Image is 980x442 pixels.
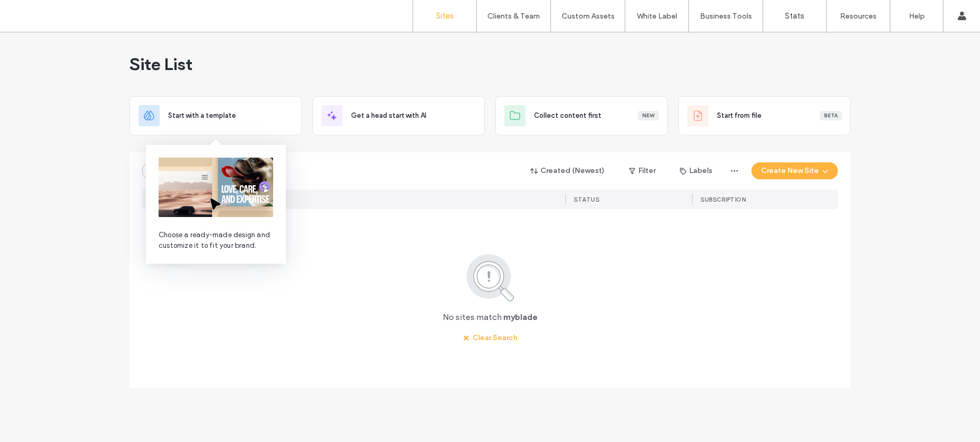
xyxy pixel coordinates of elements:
[717,110,762,121] span: Start from file
[751,162,838,179] button: Create New Site
[312,96,485,135] div: Get a head start with AI
[534,110,601,121] span: Collect content first
[840,12,877,21] label: Resources
[785,11,804,21] label: Stats
[159,230,273,251] span: Choose a ready-made design and customize it to fit your brand.
[168,110,236,121] span: Start with a template
[351,110,426,121] span: Get a head start with AI
[700,12,752,21] label: Business Tools
[453,330,527,346] button: Clear Search
[521,162,614,179] button: Created (Newest)
[129,54,192,75] span: Site List
[495,96,668,135] div: Collect content firstNew
[618,162,666,179] button: Filter
[820,111,842,120] div: Beta
[562,12,615,21] label: Custom Assets
[159,158,273,217] img: from-template.png
[503,311,538,323] span: myblade
[574,196,599,203] span: STATUS
[701,196,746,203] span: SUBSCRIPTION
[638,111,659,120] div: New
[909,12,925,21] label: Help
[129,96,302,135] div: Start with a template
[487,12,540,21] label: Clients & Team
[443,311,502,323] span: No sites match
[436,11,454,21] label: Sites
[670,162,722,179] button: Labels
[678,96,851,135] div: Start from fileBeta
[637,12,677,21] label: White Label
[452,252,529,303] img: search.svg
